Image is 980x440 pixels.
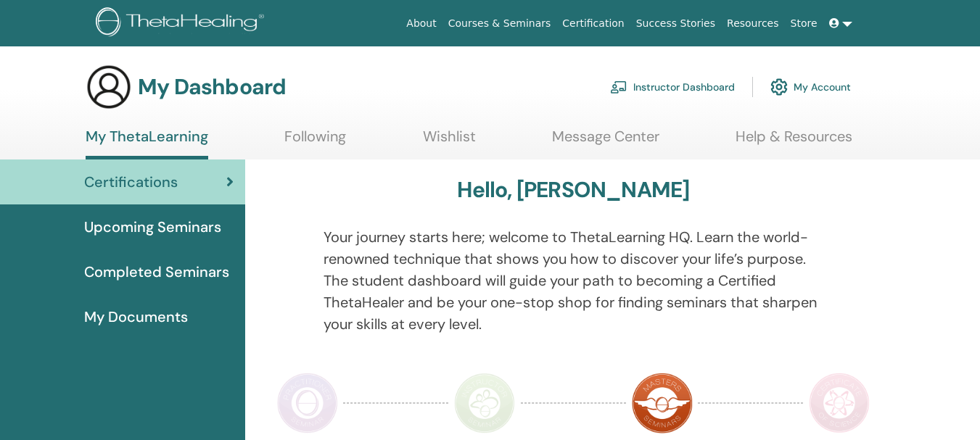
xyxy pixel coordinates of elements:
[552,128,659,156] a: Message Center
[324,226,823,335] p: Your journey starts here; welcome to ThetaLearning HQ. Learn the world-renowned technique that sh...
[400,10,442,37] a: About
[138,74,286,100] h3: My Dashboard
[96,7,269,40] img: logo.png
[632,373,693,433] img: Master
[86,128,208,159] a: My ThetaLearning
[457,177,689,203] h3: Hello, [PERSON_NAME]
[84,306,188,328] span: My Documents
[86,64,132,110] img: generic-user-icon.jpg
[284,128,346,156] a: Following
[721,10,785,37] a: Resources
[785,10,823,37] a: Store
[770,71,851,103] a: My Account
[454,373,515,433] img: Instructor
[610,80,627,94] img: chalkboard-teacher.svg
[423,128,476,156] a: Wishlist
[84,171,178,193] span: Certifications
[610,71,735,103] a: Instructor Dashboard
[277,373,338,433] img: Practitioner
[630,10,721,37] a: Success Stories
[809,373,870,433] img: Certificate of Science
[736,128,852,156] a: Help & Resources
[442,10,557,37] a: Courses & Seminars
[84,261,229,283] span: Completed Seminars
[770,75,788,99] img: cog.svg
[556,10,630,37] a: Certification
[84,216,221,238] span: Upcoming Seminars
